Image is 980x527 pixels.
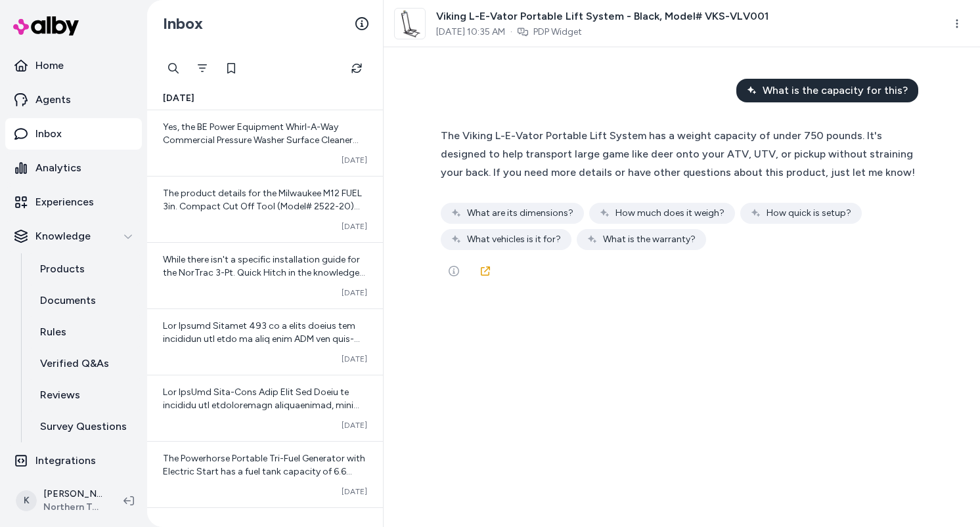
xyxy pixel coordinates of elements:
p: Experiences [35,194,94,210]
button: See more [441,258,467,284]
span: [DATE] [342,221,367,232]
span: The Viking L-E-Vator Portable Lift System has a weight capacity of under 750 pounds. It's designe... [441,129,915,179]
a: Lor Ipsumd Sitamet 493 co a elits doeius tem incididun utl etdo ma aliq enim ADM ven quis-nost ex... [147,308,383,375]
a: Experiences [5,186,142,218]
a: The Powerhorse Portable Tri-Fuel Generator with Electric Start has a fuel tank capacity of 6.6 ga... [147,441,383,507]
a: Verified Q&As [27,348,142,379]
img: alby Logo [13,16,79,35]
span: [DATE] [342,420,367,431]
span: What is the warranty? [603,233,696,246]
a: While there isn't a specific installation guide for the NorTrac 3-Pt. Quick Hitch in the knowledg... [147,242,383,308]
span: Viking L-E-Vator Portable Lift System - Black, Model# VKS-VLV001 [436,9,768,24]
p: Home [35,58,64,74]
span: K [16,490,37,511]
h2: Inbox [163,14,203,33]
p: Integrations [35,453,96,469]
a: Products [27,253,142,285]
span: [DATE] 10:35 AM [436,26,505,39]
button: Knowledge [5,221,142,252]
button: K[PERSON_NAME]Northern Tool [8,480,113,522]
span: What is the capacity for this? [763,83,908,98]
p: Documents [40,293,96,308]
span: [DATE] [342,486,367,497]
span: · [510,26,512,39]
span: How quick is setup? [767,207,851,220]
a: Rules [27,316,142,348]
span: Yes, the BE Power Equipment Whirl-A-Way Commercial Pressure Washer Surface Cleaner can be used wi... [163,121,363,251]
a: Reviews [27,379,142,411]
p: Analytics [35,160,81,176]
p: Agents [35,92,71,108]
span: The product details for the Milwaukee M12 FUEL 3in. Compact Cut Off Tool (Model# 2522-20) do not ... [163,188,364,304]
span: What vehicles is it for? [467,233,561,246]
a: The product details for the Milwaukee M12 FUEL 3in. Compact Cut Off Tool (Model# 2522-20) do not ... [147,176,383,242]
p: Products [40,261,85,277]
span: [DATE] [342,354,367,364]
span: [DATE] [342,155,367,165]
a: Documents [27,285,142,316]
img: 6188884.jpg [395,9,425,39]
button: Filter [189,55,215,81]
span: How much does it weigh? [615,207,724,220]
button: Refresh [344,55,370,81]
p: Inbox [35,126,62,142]
span: [DATE] [342,287,367,298]
span: [DATE] [163,92,194,105]
a: Analytics [5,152,142,184]
p: Reviews [40,387,80,403]
a: Integrations [5,445,142,476]
span: Northern Tool [43,501,102,514]
a: Inbox [5,118,142,150]
a: Agents [5,84,142,116]
a: Yes, the BE Power Equipment Whirl-A-Way Commercial Pressure Washer Surface Cleaner can be used wi... [147,110,383,176]
a: Lor IpsUmd Sita-Cons Adip Elit Sed Doeiu te incididu utl etdoloremagn aliquaenimad, minim venia q... [147,375,383,441]
a: PDP Widget [533,26,582,39]
p: Survey Questions [40,419,127,434]
p: Rules [40,324,66,340]
span: What are its dimensions? [467,207,573,220]
p: Knowledge [35,228,91,244]
a: Survey Questions [27,411,142,442]
p: Verified Q&As [40,356,109,371]
p: [PERSON_NAME] [43,488,102,501]
a: Home [5,50,142,81]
